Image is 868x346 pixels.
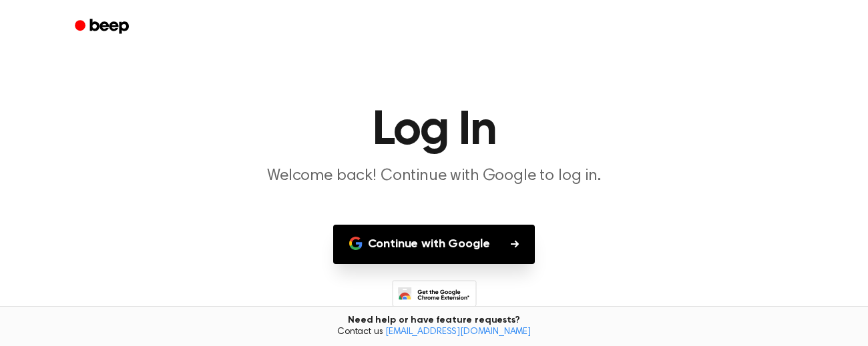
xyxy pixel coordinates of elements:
[385,327,531,337] a: [EMAIL_ADDRESS][DOMAIN_NAME]
[92,107,776,155] h1: Log In
[8,327,860,339] span: Contact us
[65,14,141,40] a: Beep
[178,165,690,187] p: Welcome back! Continue with Google to log in.
[333,225,535,264] button: Continue with Google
